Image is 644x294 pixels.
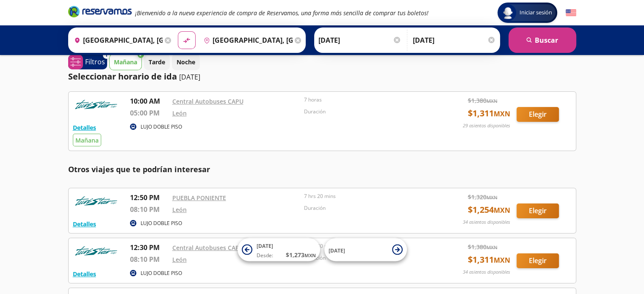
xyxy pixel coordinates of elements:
[486,98,498,104] small: MXN
[468,107,510,120] span: $ 1,311
[172,256,187,264] a: León
[135,9,428,17] em: ¡Bienvenido a la nueva experiencia de compra de Reservamos, una forma más sencilla de comprar tus...
[141,123,182,131] p: LUJO DOBLE PISO
[144,54,170,70] button: Tarde
[114,58,137,66] p: Mañana
[238,238,320,261] button: [DATE]Desde:$1,273MXN
[413,30,496,51] input: Opcional
[516,8,556,17] span: Iniciar sesión
[73,96,119,113] img: RESERVAMOS
[130,254,168,264] p: 08:10 PM
[141,220,182,227] p: LUJO DOBLE PISO
[566,8,576,18] button: English
[172,194,226,202] a: PUEBLA PONIENTE
[109,54,142,70] button: Mañana
[73,269,96,278] button: Detalles
[486,194,498,201] small: MXN
[73,220,96,228] button: Detalles
[68,70,177,83] p: Seleccionar horario de ida
[172,54,200,70] button: Noche
[105,52,108,59] span: 1
[318,30,401,51] input: Elegir Fecha
[468,253,510,266] span: $ 1,311
[486,244,498,250] small: MXN
[68,5,132,18] i: Brand Logo
[304,252,316,258] small: MXN
[130,242,168,253] p: 12:30 PM
[68,164,576,175] p: Otros viajes que te podrían interesar
[494,109,510,118] small: MXN
[149,58,165,66] p: Tarde
[329,247,345,254] span: [DATE]
[468,203,510,216] span: $ 1,254
[463,269,510,276] p: 34 asientos disponibles
[172,206,187,214] a: León
[179,72,200,82] p: [DATE]
[68,5,132,20] a: Brand Logo
[177,58,195,66] p: Noche
[141,269,182,277] p: LUJO DOBLE PISO
[304,96,432,104] p: 7 horas
[73,192,119,209] img: RESERVAMOS
[463,122,510,129] p: 29 asientos disponibles
[130,204,168,214] p: 08:10 PM
[304,108,432,115] p: Duración
[468,192,498,201] span: $ 1,320
[463,219,510,226] p: 34 asientos disponibles
[257,252,273,259] span: Desde:
[304,204,432,212] p: Duración
[286,250,316,259] span: $ 1,273
[304,192,432,200] p: 7 hrs 20 mins
[494,256,510,265] small: MXN
[200,30,293,51] input: Buscar Destino
[130,108,168,118] p: 05:00 PM
[75,136,99,144] span: Mañana
[172,109,187,117] a: León
[517,203,559,218] button: Elegir
[257,242,273,250] span: [DATE]
[73,242,119,259] img: RESERVAMOS
[130,192,168,203] p: 12:50 PM
[517,253,559,268] button: Elegir
[68,55,107,69] button: 1Filtros
[324,238,407,261] button: [DATE]
[73,123,96,132] button: Detalles
[71,30,163,51] input: Buscar Origen
[468,242,498,251] span: $ 1,380
[172,244,243,252] a: Central Autobuses CAPU
[509,27,576,53] button: Buscar
[517,107,559,122] button: Elegir
[85,57,105,67] p: Filtros
[468,96,498,105] span: $ 1,380
[172,97,243,105] a: Central Autobuses CAPU
[130,96,168,106] p: 10:00 AM
[494,206,510,215] small: MXN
